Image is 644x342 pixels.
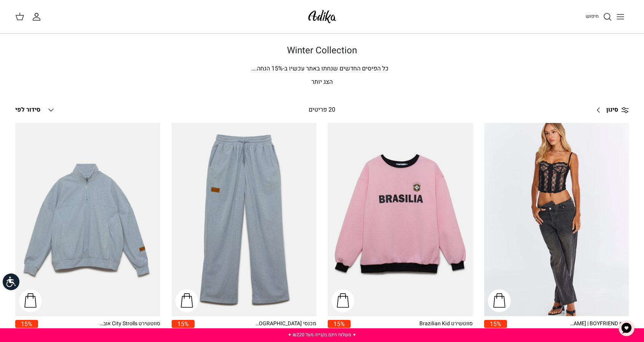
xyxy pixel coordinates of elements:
[351,320,473,336] a: סווטשירט Brazilian Kid 118.90 ₪ 139.90 ₪
[172,320,194,328] span: 15%
[255,320,316,328] div: מכנסי [GEOGRAPHIC_DATA]
[283,64,389,73] span: כל הפיסים החדשים שנחתו באתר עכשיו ב-
[15,320,38,328] span: 15%
[112,328,135,336] span: 179.90 ₪
[15,105,40,114] span: סידור לפי
[38,320,160,336] a: סווטשירט City Strolls אוברסייז 152.90 ₪ 179.90 ₪
[15,102,56,118] button: סידור לפי
[591,101,629,119] a: סינון
[425,328,447,336] span: 139.90 ₪
[328,123,473,316] a: סווטשירט Brazilian Kid
[32,12,44,21] a: החשבון שלי
[15,123,160,316] a: סווטשירט City Strolls אוברסייז
[251,64,283,73] span: % הנחה.
[172,123,317,316] a: מכנסי טרנינג City strolls
[586,12,612,21] a: חיפוש
[268,328,291,336] span: 179.90 ₪
[288,331,356,338] a: ✦ משלוח חינם בקנייה מעל ₪220 ✦
[250,105,394,115] div: 20 פריטים
[507,320,629,336] a: ג׳ינס All Or Nothing [PERSON_NAME] | BOYFRIEND 186.90 ₪ 219.90 ₪
[412,320,473,328] div: סווטשירט Brazilian Kid
[606,105,618,115] span: סינון
[328,320,351,328] span: 15%
[15,320,38,336] a: 15%
[271,64,278,73] span: 15
[99,320,160,328] div: סווטשירט City Strolls אוברסייז
[138,328,160,336] span: 152.90 ₪
[581,328,603,336] span: 219.90 ₪
[484,123,629,316] a: ג׳ינס All Or Nothing קריס-קרוס | BOYFRIEND
[586,13,599,20] span: חיפוש
[56,77,588,87] p: הצג יותר
[172,320,194,336] a: 15%
[615,317,638,340] button: צ'אט
[450,328,473,336] span: 118.90 ₪
[328,320,351,336] a: 15%
[606,328,629,336] span: 186.90 ₪
[294,328,316,336] span: 152.90 ₪
[484,320,507,328] span: 15%
[484,320,507,336] a: 15%
[56,45,588,56] h1: Winter Collection
[612,8,629,25] button: Toggle menu
[568,320,629,328] div: ג׳ינס All Or Nothing [PERSON_NAME] | BOYFRIEND
[194,320,317,336] a: מכנסי [GEOGRAPHIC_DATA] 152.90 ₪ 179.90 ₪
[306,8,338,26] img: Adika IL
